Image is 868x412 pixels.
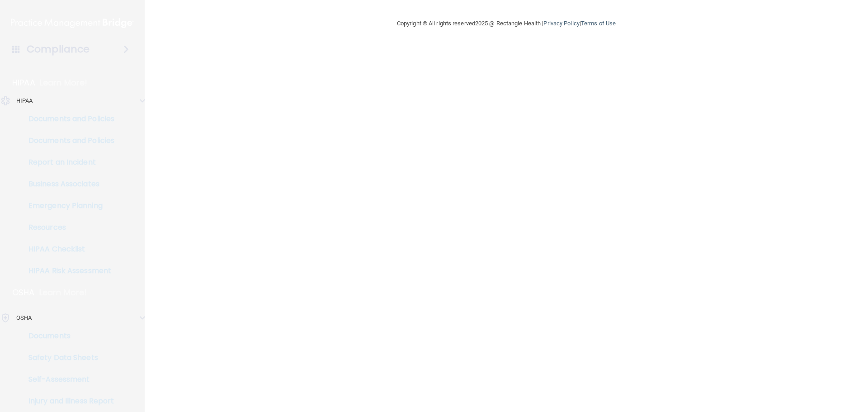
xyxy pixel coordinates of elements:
p: HIPAA Checklist [6,245,129,254]
p: OSHA [12,287,35,298]
p: HIPAA [12,77,35,88]
p: Documents and Policies [6,136,129,145]
img: PMB logo [11,14,134,32]
p: Resources [6,223,129,232]
p: Report an Incident [6,158,129,167]
p: Learn More! [39,287,87,298]
h4: Compliance [27,43,90,56]
p: OSHA [16,313,32,323]
p: HIPAA Risk Assessment [6,266,129,275]
p: Business Associates [6,180,129,189]
p: HIPAA [16,95,33,106]
p: Self-Assessment [6,375,129,384]
a: Terms of Use [581,20,616,27]
a: Privacy Policy [543,20,579,27]
p: Emergency Planning [6,201,129,210]
p: Injury and Illness Report [6,397,129,406]
p: Learn More! [40,77,88,88]
p: Safety Data Sheets [6,353,129,362]
p: Documents and Policies [6,114,129,123]
p: Documents [6,331,129,341]
div: Copyright © All rights reserved 2025 @ Rectangle Health | | [341,9,671,38]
